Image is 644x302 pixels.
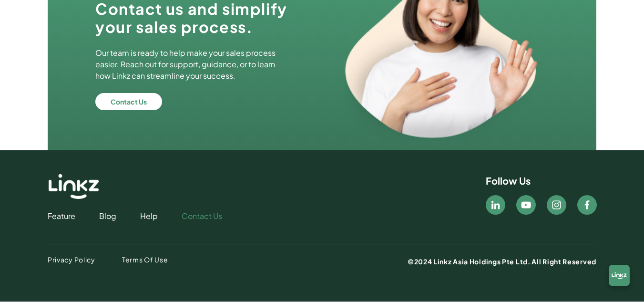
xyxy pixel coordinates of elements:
[95,93,162,110] button: Contact Us
[604,262,634,292] img: chatbox-logo
[516,195,535,212] a: yb logo
[48,174,100,199] img: Linkz logo
[577,195,597,215] button: fb logo
[486,195,505,215] button: linkedin logo
[486,195,505,212] a: linkedin logo
[122,255,168,264] a: Terms Of Use
[48,210,75,222] a: Feature
[95,93,288,110] a: Contact Us
[486,174,531,187] p: Follow Us
[577,195,596,212] a: fb logo
[140,210,158,222] a: Help
[95,47,288,82] p: Our team is ready to help make your sales process easier. Reach out for support, guidance, or to ...
[551,199,562,211] img: ig logo
[48,255,95,264] a: Privacy Policy
[516,195,536,215] button: yb logo
[581,199,593,211] img: fb logo
[547,195,566,215] button: ig logo
[547,195,566,212] a: ig logo
[520,199,532,211] img: yb logo
[99,210,116,222] a: Blog
[408,257,596,266] p: ©2024 Linkz Asia Holdings Pte Ltd. All Right Reserved
[490,199,501,211] img: linkedin logo
[182,210,222,222] a: Contact Us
